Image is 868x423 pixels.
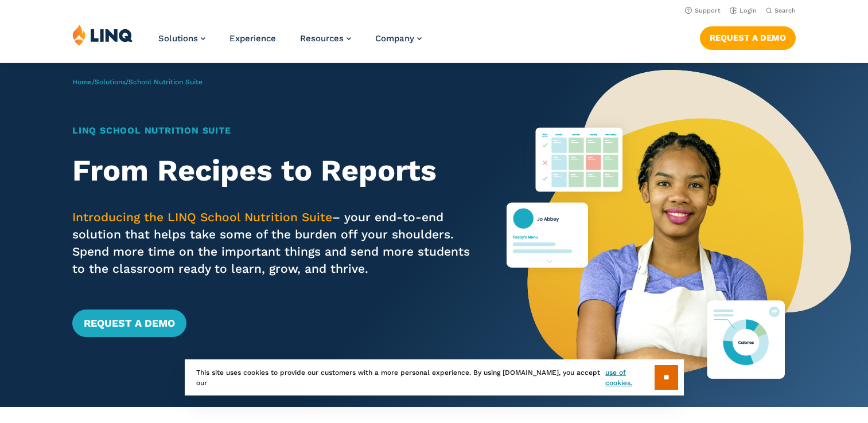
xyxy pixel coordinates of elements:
a: Login [730,7,757,14]
div: This site uses cookies to provide our customers with a more personal experience. By using [DOMAIN... [185,359,684,395]
a: Support [685,7,721,14]
a: Solutions [158,33,205,44]
span: Resources [300,33,344,44]
a: use of cookies. [605,367,654,388]
span: Search [774,7,796,14]
a: Company [375,33,422,44]
button: Open Search Bar [766,6,796,15]
a: Solutions [95,78,126,86]
img: Nutrition Suite Launch [507,63,851,407]
span: Company [375,33,414,44]
a: Experience [229,33,276,44]
a: Request a Demo [72,310,186,337]
a: Request a Demo [700,26,796,49]
span: Introducing the LINQ School Nutrition Suite [72,210,332,224]
a: Home [72,78,92,86]
h2: From Recipes to Reports [72,154,471,188]
h1: LINQ School Nutrition Suite [72,124,471,138]
nav: Button Navigation [700,24,796,49]
img: LINQ | K‑12 Software [72,24,133,46]
span: / / [72,78,203,86]
a: Resources [300,33,351,44]
span: Solutions [158,33,198,44]
span: School Nutrition Suite [129,78,203,86]
p: – your end-to-end solution that helps take some of the burden off your shoulders. Spend more time... [72,209,471,277]
nav: Primary Navigation [158,24,422,62]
